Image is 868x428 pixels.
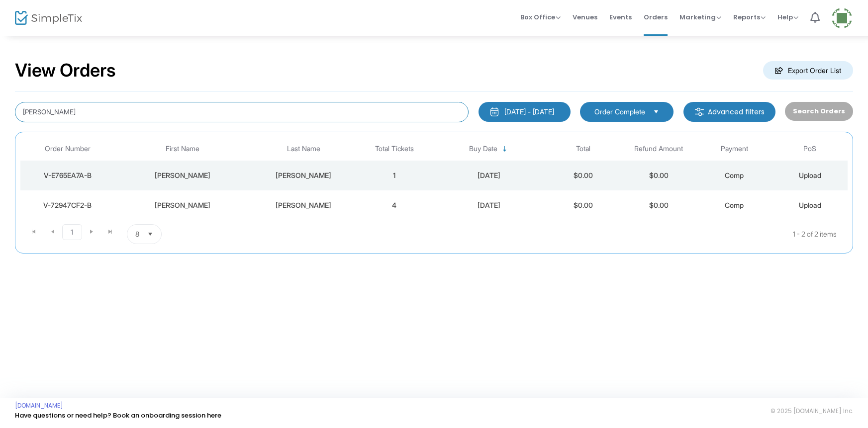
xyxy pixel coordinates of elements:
span: Order Complete [594,107,645,117]
span: Buy Date [469,145,497,153]
span: PoS [803,145,816,153]
div: V-E765EA7A-B [23,171,112,180]
div: 9/15/2025 [435,171,543,180]
th: Total [545,137,621,161]
span: Comp [725,171,744,179]
span: Orders [644,4,668,30]
div: [DATE] - [DATE] [504,107,554,117]
a: Have questions or need help? Book an onboarding session here [15,411,221,420]
span: Comp [725,201,744,209]
span: Box Office [520,12,561,22]
div: V-72947CF2-B [23,200,112,210]
td: $0.00 [621,161,696,190]
span: Page 1 [62,224,82,240]
img: filter [694,107,704,117]
span: Marketing [679,12,721,22]
span: 8 [135,229,139,239]
span: Events [609,4,632,30]
input: Search by name, email, phone, order number, ip address, or last 4 digits of card [15,102,469,122]
span: Upload [799,201,821,209]
td: 1 [357,161,432,190]
span: Order Number [45,145,91,153]
kendo-pager-info: 1 - 2 of 2 items [261,224,837,244]
div: Data table [20,137,848,220]
h2: View Orders [15,60,116,82]
td: $0.00 [545,161,621,190]
img: monthly [489,107,499,117]
th: Refund Amount [621,137,696,161]
span: Sortable [501,145,509,153]
button: Select [649,106,663,117]
span: Upload [799,171,821,179]
span: Reports [733,12,766,22]
div: Cassandra [117,171,248,180]
span: First Name [166,145,200,153]
button: [DATE] - [DATE] [479,102,571,122]
td: 4 [357,190,432,220]
span: Last Name [287,145,320,153]
m-button: Export Order List [763,61,853,80]
span: Payment [721,145,748,153]
td: $0.00 [621,190,696,220]
div: 8/28/2025 [435,200,543,210]
m-button: Advanced filters [683,102,775,122]
span: © 2025 [DOMAIN_NAME] Inc. [771,407,853,415]
div: Mary [117,200,248,210]
td: $0.00 [545,190,621,220]
span: Help [777,12,798,22]
span: Venues [573,4,597,30]
th: Total Tickets [357,137,432,161]
a: [DOMAIN_NAME] [15,402,63,410]
button: Select [143,225,157,244]
div: Carney [253,171,354,180]
div: Carney [253,200,354,210]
